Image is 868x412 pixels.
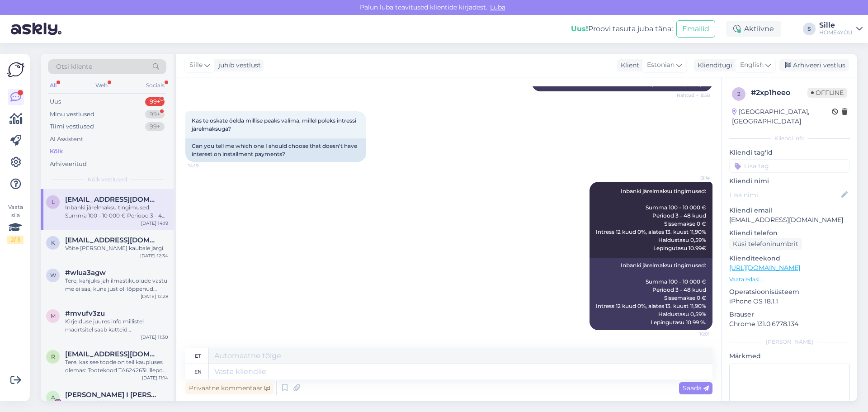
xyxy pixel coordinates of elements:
[65,195,159,204] span: liisklein7@gmail.com
[729,264,800,272] a: [URL][DOMAIN_NAME]
[50,147,63,156] div: Kõik
[819,22,863,36] a: SilleHOME4YOU
[65,399,168,407] div: Selge, aitäh Teile!
[779,59,849,71] div: Arhiveeri vestlus
[676,92,710,99] span: Nähtud ✓ 8:58
[195,348,201,364] div: et
[51,313,56,319] span: m
[571,24,588,33] b: Uus!
[50,135,83,144] div: AI Assistent
[683,384,709,392] span: Saada
[50,110,94,119] div: Minu vestlused
[729,215,850,225] p: [EMAIL_ADDRESS][DOMAIN_NAME]
[51,239,55,246] span: k
[189,60,203,70] span: Sille
[7,236,24,244] div: 2 / 3
[819,29,853,36] div: HOME4YOU
[51,353,55,360] span: r
[56,62,92,71] span: Otsi kliente
[729,159,850,173] input: Lisa tag
[729,134,850,142] div: Kliendi info
[676,20,715,38] button: Emailid
[726,21,781,37] div: Aktiivne
[729,319,850,329] p: Chrome 131.0.6778.134
[729,351,850,361] p: Märkmed
[730,190,840,200] input: Lisa nimi
[144,80,166,91] div: Socials
[65,309,105,317] span: #mvufv3zu
[729,148,850,157] p: Kliendi tag'id
[185,138,366,162] div: Can you tell me which one I should choose that doesn't have interest on installment payments?
[65,269,106,277] span: #wlua3agw
[737,90,741,97] span: 2
[571,24,673,34] div: Proovi tasuta juba täna:
[803,23,816,35] div: S
[596,188,706,251] span: Inbanki järelmaksu tingimused: Summa 100 - 10 000 € Periood 3 - 48 kuud Sissemakse 0 € Intress 12...
[140,252,168,259] div: [DATE] 12:34
[729,254,850,263] p: Klienditeekond
[729,275,850,284] p: Vaata edasi ...
[487,3,508,11] span: Luba
[52,199,55,205] span: l
[751,87,807,98] div: # 2xp1heeo
[7,61,24,78] img: Askly Logo
[740,60,764,70] span: English
[729,297,850,306] p: iPhone OS 18.1.1
[185,382,274,394] div: Privaatne kommentaar
[194,364,202,379] div: en
[188,162,222,169] span: 14:19
[141,334,168,341] div: [DATE] 11:30
[676,331,710,337] span: 16:01
[94,80,109,91] div: Web
[145,110,165,119] div: 99+
[819,22,853,29] div: Sille
[590,258,712,330] div: Inbanki järelmaksu tingimused: Summa 100 - 10 000 € Periood 3 - 48 kuud Sissemakse 0 € Intress 12...
[50,97,61,106] div: Uus
[729,338,850,346] div: [PERSON_NAME]
[65,391,159,399] span: AIKI REIMANN I Sisulooja
[88,175,127,184] span: Kõik vestlused
[729,206,850,215] p: Kliendi email
[145,97,165,106] div: 99+
[65,358,168,374] div: Tere, kas see toode on teil kaupluses olemas: Tootekood TA624263Lillepott 4Living FLOWER H59cm, m...
[807,88,847,98] span: Offline
[65,244,168,252] div: Võite [PERSON_NAME] kaubale järgi.
[145,122,165,131] div: 99+
[732,107,832,126] div: [GEOGRAPHIC_DATA], [GEOGRAPHIC_DATA]
[141,293,168,300] div: [DATE] 12:28
[694,61,732,70] div: Klienditugi
[65,317,168,334] div: Kirjelduse juures info millistel madrtsitel saab katteid [PERSON_NAME].
[729,287,850,297] p: Operatsioonisüsteem
[7,203,24,244] div: Vaata siia
[48,80,58,91] div: All
[729,238,802,250] div: Küsi telefoninumbrit
[50,160,87,169] div: Arhiveeritud
[729,176,850,186] p: Kliendi nimi
[50,122,94,131] div: Tiimi vestlused
[215,61,261,70] div: juhib vestlust
[192,117,358,132] span: Kas te oskate öelda millise peaks valima, millel poleks intressi järelmaksuga?
[729,228,850,238] p: Kliendi telefon
[141,220,168,227] div: [DATE] 14:19
[729,310,850,319] p: Brauser
[647,60,675,70] span: Estonian
[65,350,159,358] span: ritalilled@gmail.com
[51,394,55,401] span: A
[65,236,159,244] span: kartroosi@hotmail.com
[676,175,710,181] span: Sille
[65,277,168,293] div: Tere, kahjuks jah ilmastikuolude vastu me ei saa, kuna just oli lõppenud meeletu sadu siis kahjuk...
[65,204,168,220] div: Inbanki järelmaksu tingimused: Summa 100 - 10 000 € Periood 3 - 48 kuud Sissemakse 0 € Intress 12...
[142,374,168,381] div: [DATE] 11:14
[50,272,56,279] span: w
[617,61,639,70] div: Klient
